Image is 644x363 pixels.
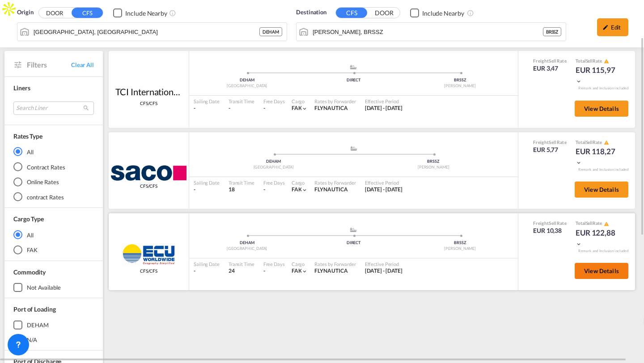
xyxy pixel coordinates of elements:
div: 01 Oct 2024 - 31 Oct 2025 [365,186,403,194]
md-icon: icon-chevron-down [576,241,582,247]
div: Freight Rate [533,139,567,145]
div: Total Rate [576,58,620,65]
span: FLYNAUTICA [314,267,347,274]
md-icon: icon-chevron-down [301,187,308,193]
div: Remark and Inclusion included [572,167,635,172]
div: DEHAM [194,240,300,246]
div: 18 [229,186,254,194]
button: icon-alert [603,220,609,227]
span: Sell [549,139,556,145]
div: N/A [27,336,37,344]
div: 01 Oct 2025 - 31 Oct 2025 [365,267,403,275]
div: FLYNAUTICA [314,105,356,112]
div: DEHAM [194,159,354,165]
div: BRSSZ [407,240,513,246]
md-icon: icon-alert [604,59,609,64]
span: [DATE] - [DATE] [365,267,403,274]
div: [GEOGRAPHIC_DATA] [194,246,300,252]
div: Cargo [292,261,308,267]
div: DEHAM [259,27,283,36]
span: Sell [586,139,593,145]
div: Freight Rate [533,220,567,226]
div: Sailing Date [194,98,220,105]
div: Effective Period [365,261,403,267]
div: [GEOGRAPHIC_DATA] [194,165,354,170]
span: Sell [549,58,556,63]
md-icon: icon-chevron-down [576,78,582,84]
div: Freight Rate [533,58,567,64]
md-radio-button: All [13,147,94,156]
div: - [263,186,265,194]
img: ECU Worldwide [122,243,176,266]
span: Sell [549,220,556,226]
md-icon: icon-alert [604,221,609,227]
div: 01 Oct 2025 - 31 Dec 2025 [365,105,403,112]
div: Free Days [263,98,285,105]
div: [GEOGRAPHIC_DATA] [194,83,300,89]
md-icon: icon-chevron-down [576,160,582,166]
md-radio-button: Online Rates [13,177,94,186]
span: View Details [584,186,619,193]
div: DEHAM [194,77,300,83]
div: FLYNAUTICA [314,267,356,275]
md-radio-button: Contract Rates [13,162,94,171]
span: View Details [584,267,619,274]
button: View Details [575,263,628,279]
div: Cargo Type [13,215,44,224]
div: not available [27,283,61,291]
button: icon-alert [603,58,609,64]
span: FLYNAUTICA [314,186,347,193]
div: icon-pencilEdit [597,18,628,36]
md-icon: icon-pencil [602,24,609,30]
span: Commodity [13,268,46,276]
div: [PERSON_NAME] [407,83,513,89]
md-input-container: Santos, BRSSZ [297,23,566,41]
span: Sell [586,58,593,63]
div: Rates by Forwarder [314,98,356,105]
span: View Details [584,105,619,112]
span: Sell [586,220,593,226]
div: Free Days [263,179,285,186]
span: [DATE] - [DATE] [365,186,403,193]
md-checkbox: N/A [13,335,94,344]
span: FAK [292,267,302,274]
div: Transit Time [229,261,254,267]
div: - [229,105,254,112]
span: Clear All [71,61,94,69]
div: Remark and Inclusion included [572,86,635,91]
span: Liners [13,84,30,92]
md-radio-button: FAK [13,245,94,254]
button: icon-alert [603,139,609,146]
div: DIRECT [300,77,407,83]
md-icon: assets/icons/custom/ship-fill.svg [348,65,359,69]
span: FLYNAUTICA [314,105,347,111]
md-icon: icon-chevron-down [301,268,308,274]
div: Rates by Forwarder [314,179,356,186]
div: - [194,186,220,194]
md-icon: icon-alert [604,140,609,145]
div: BRSSZ [543,27,562,36]
div: TCI International Logistics [115,85,182,98]
div: DEHAM [27,321,49,329]
div: Sailing Date [194,261,220,267]
button: View Details [575,181,628,198]
div: Total Rate [576,139,620,146]
span: FAK [292,105,302,111]
div: - [194,105,220,112]
div: Remark and Inclusion included [572,249,635,253]
div: EUR 10,38 [533,226,567,235]
div: Total Rate [576,220,620,227]
span: FAK [292,186,302,193]
div: Transit Time [229,98,254,105]
div: Cargo [292,98,308,105]
div: - [194,267,220,275]
span: [DATE] - [DATE] [365,105,403,111]
div: - [263,267,265,275]
div: Effective Period [365,179,403,186]
md-radio-button: contract Rates [13,193,94,202]
md-icon: assets/icons/custom/ship-fill.svg [348,228,359,232]
div: FLYNAUTICA [314,186,356,194]
div: Sailing Date [194,179,220,186]
div: - [263,105,265,112]
div: [PERSON_NAME] [407,246,513,252]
